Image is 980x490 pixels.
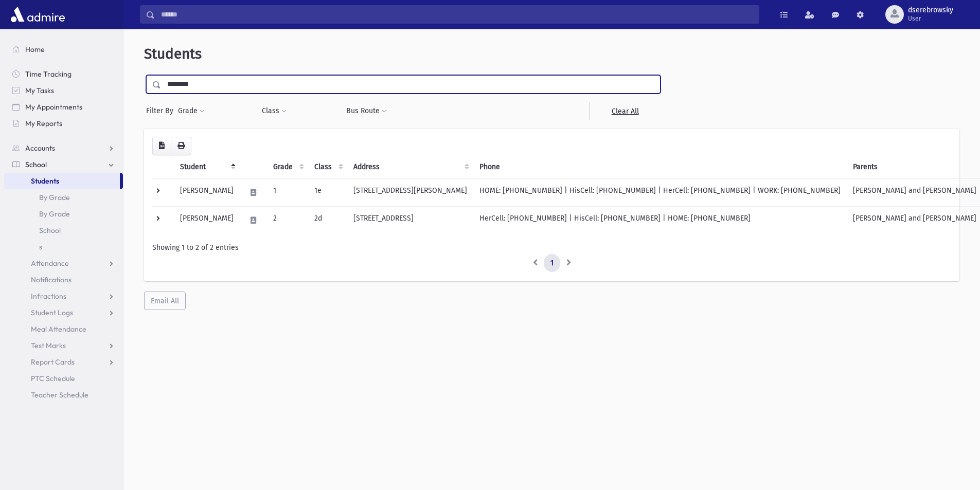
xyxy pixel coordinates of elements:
[4,304,123,321] a: Student Logs
[4,239,123,255] a: s
[4,140,123,156] a: Accounts
[267,155,308,179] th: Grade: activate to sort column ascending
[908,14,953,23] span: User
[908,6,953,14] span: dserebrowsky
[4,41,123,58] a: Home
[4,370,123,387] a: PTC Schedule
[174,178,240,206] td: [PERSON_NAME]
[171,137,191,155] button: Print
[31,390,88,400] span: Teacher Schedule
[267,206,308,234] td: 2
[473,206,847,234] td: HerCell: [PHONE_NUMBER] | HisCell: [PHONE_NUMBER] | HOME: [PHONE_NUMBER]
[4,66,123,82] a: Time Tracking
[4,173,120,189] a: Students
[155,5,759,24] input: Search
[31,259,69,268] span: Attendance
[25,143,55,153] span: Accounts
[146,105,177,116] span: Filter By
[144,45,202,62] span: Students
[4,337,123,354] a: Test Marks
[4,189,123,206] a: By Grade
[31,292,66,301] span: Infractions
[144,292,186,310] button: Email All
[25,102,82,112] span: My Appointments
[589,102,661,120] a: Clear All
[31,357,75,367] span: Report Cards
[473,155,847,179] th: Phone
[308,206,347,234] td: 2d
[25,69,72,79] span: Time Tracking
[544,254,560,273] a: 1
[347,155,473,179] th: Address: activate to sort column ascending
[4,321,123,337] a: Meal Attendance
[4,387,123,403] a: Teacher Schedule
[4,222,123,239] a: School
[152,242,951,253] div: Showing 1 to 2 of 2 entries
[25,160,47,169] span: School
[261,102,287,120] button: Class
[8,4,67,25] img: AdmirePro
[308,155,347,179] th: Class: activate to sort column ascending
[4,99,123,115] a: My Appointments
[4,115,123,132] a: My Reports
[4,206,123,222] a: By Grade
[31,324,86,334] span: Meal Attendance
[473,178,847,206] td: HOME: [PHONE_NUMBER] | HisCell: [PHONE_NUMBER] | HerCell: [PHONE_NUMBER] | WORK: [PHONE_NUMBER]
[152,137,171,155] button: CSV
[267,178,308,206] td: 1
[347,206,473,234] td: [STREET_ADDRESS]
[31,308,73,317] span: Student Logs
[174,155,240,179] th: Student: activate to sort column descending
[177,102,205,120] button: Grade
[25,45,45,54] span: Home
[4,271,123,288] a: Notifications
[347,178,473,206] td: [STREET_ADDRESS][PERSON_NAME]
[346,102,387,120] button: Bus Route
[25,86,54,95] span: My Tasks
[4,255,123,271] a: Attendance
[25,119,62,128] span: My Reports
[174,206,240,234] td: [PERSON_NAME]
[31,374,75,383] span: PTC Schedule
[4,354,123,370] a: Report Cards
[4,82,123,99] a: My Tasks
[4,156,123,173] a: School
[31,176,59,186] span: Students
[308,178,347,206] td: 1e
[31,341,66,350] span: Test Marks
[4,288,123,304] a: Infractions
[31,275,72,284] span: Notifications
